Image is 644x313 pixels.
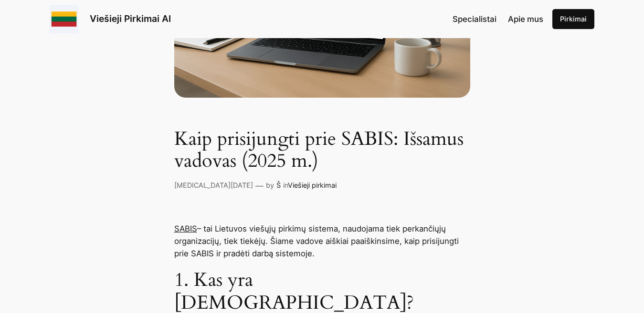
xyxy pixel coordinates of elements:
span: Apie mus [508,14,543,24]
span: in [283,181,288,189]
p: – tai Lietuvos viešųjų pirkimų sistema, naudojama tiek perkančiųjų organizacijų, tiek tiekėjų. Ši... [174,222,470,260]
a: [MEDICAL_DATA][DATE] [174,181,253,189]
p: — [255,180,264,192]
h1: Kaip prisijungti prie SABIS: Išsamus vadovas (2025 m.) [174,128,470,172]
a: Viešieji Pirkimai AI [90,13,171,24]
span: Specialistai [453,14,496,24]
p: by [266,180,274,191]
a: Viešieji pirkimai [288,181,337,189]
a: Pirkimai [552,9,594,29]
nav: Navigation [453,13,543,25]
img: Viešieji pirkimai logo [50,5,78,33]
a: SABIS [174,224,197,233]
a: Š [276,181,281,189]
a: Specialistai [453,13,496,25]
a: Apie mus [508,13,543,25]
